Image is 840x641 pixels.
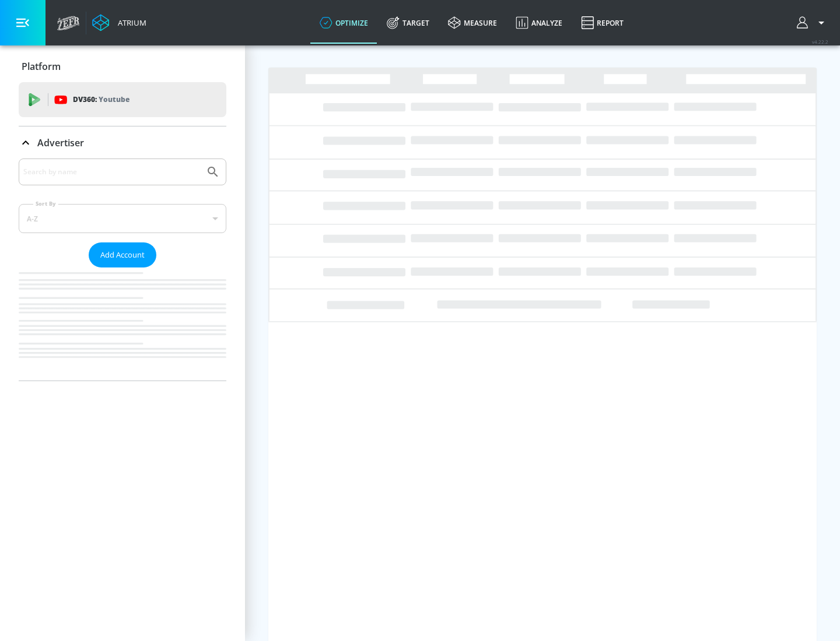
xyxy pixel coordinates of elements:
div: Advertiser [19,126,226,159]
span: v 4.22.2 [812,38,828,45]
span: Add Account [100,248,145,262]
a: Target [377,2,439,44]
p: Youtube [99,93,129,105]
button: Add Account [89,242,156,267]
p: DV360: [73,93,129,106]
div: Atrium [113,17,146,28]
p: Platform [22,60,61,73]
div: Advertiser [19,159,226,381]
div: Platform [19,50,226,83]
a: measure [439,2,506,44]
p: Advertiser [37,136,84,149]
input: Search by name [23,164,200,179]
a: Analyze [506,2,572,44]
div: DV360: Youtube [19,82,226,117]
label: Sort By [33,200,58,207]
a: Report [572,2,633,44]
a: Atrium [92,14,146,31]
a: optimize [310,2,377,44]
nav: list of Advertiser [19,267,226,381]
div: A-Z [19,204,226,233]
